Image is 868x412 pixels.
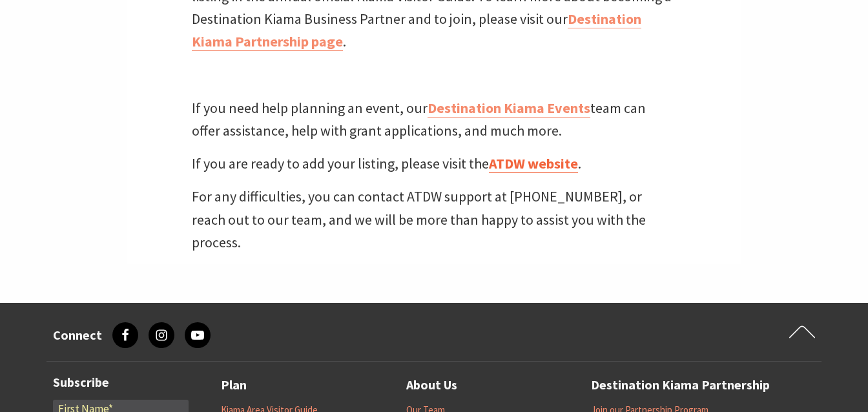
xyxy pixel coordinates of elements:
a: Plan [221,375,247,396]
p: For any difficulties, you can contact ATDW support at [PHONE_NUMBER], or reach out to our team, a... [192,185,676,254]
h3: Subscribe [53,375,189,390]
h3: Connect [53,327,102,343]
a: Destination Kiama Partnership [591,375,770,396]
p: If you need help planning an event, our team can offer assistance, help with grant applications, ... [192,97,676,142]
a: ATDW website [489,154,578,173]
a: About Us [406,375,457,396]
a: Destination Kiama Events [428,99,590,118]
p: If you are ready to add your listing, please visit the . [192,152,676,175]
